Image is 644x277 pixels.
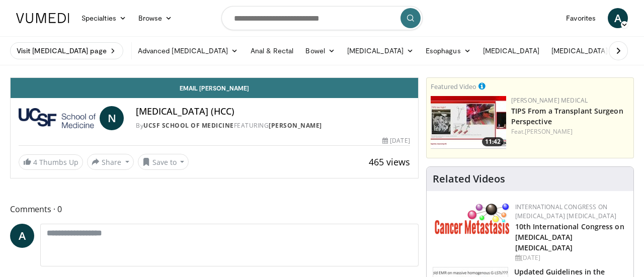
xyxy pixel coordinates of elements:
[221,6,423,30] input: Search topics, interventions
[511,127,629,136] div: Feat.
[525,127,573,136] a: [PERSON_NAME]
[369,156,410,168] span: 465 views
[19,154,83,170] a: 4 Thumbs Up
[10,203,419,216] span: Comments 0
[138,154,189,170] button: Save to
[477,41,545,61] a: [MEDICAL_DATA]
[75,8,132,28] a: Specialties
[143,121,234,130] a: UCSF School of Medicine
[431,96,506,149] img: 4003d3dc-4d84-4588-a4af-bb6b84f49ae6.150x105_q85_crop-smart_upscale.jpg
[433,173,505,185] h4: Related Videos
[10,224,34,248] a: A
[515,253,625,262] div: [DATE]
[515,222,624,252] a: 10th International Congress on [MEDICAL_DATA] [MEDICAL_DATA]
[136,106,410,117] h4: [MEDICAL_DATA] (HCC)
[511,96,588,105] a: [PERSON_NAME] Medical
[560,8,602,28] a: Favorites
[341,41,420,61] a: [MEDICAL_DATA]
[16,13,69,23] img: VuMedi Logo
[435,203,510,234] img: 6ff8bc22-9509-4454-a4f8-ac79dd3b8976.png.150x105_q85_autocrop_double_scale_upscale_version-0.2.png
[132,41,245,61] a: Advanced [MEDICAL_DATA]
[511,106,623,126] a: TIPS From a Transplant Surgeon Perspective
[420,41,477,61] a: Esophagus
[269,121,322,130] a: [PERSON_NAME]
[11,78,418,98] a: Email [PERSON_NAME]
[132,8,179,28] a: Browse
[33,157,37,167] span: 4
[431,82,476,91] small: Featured Video
[87,154,134,170] button: Share
[545,41,624,61] a: [MEDICAL_DATA]
[10,42,123,59] a: Visit [MEDICAL_DATA] page
[19,106,96,130] img: UCSF School of Medicine
[482,137,504,146] span: 11:42
[136,121,410,130] div: By FEATURING
[431,96,506,149] a: 11:42
[382,136,410,145] div: [DATE]
[299,41,341,61] a: Bowel
[608,8,628,28] a: A
[245,41,300,61] a: Anal & Rectal
[515,203,617,220] a: International Congress on [MEDICAL_DATA] [MEDICAL_DATA]
[100,106,124,130] a: N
